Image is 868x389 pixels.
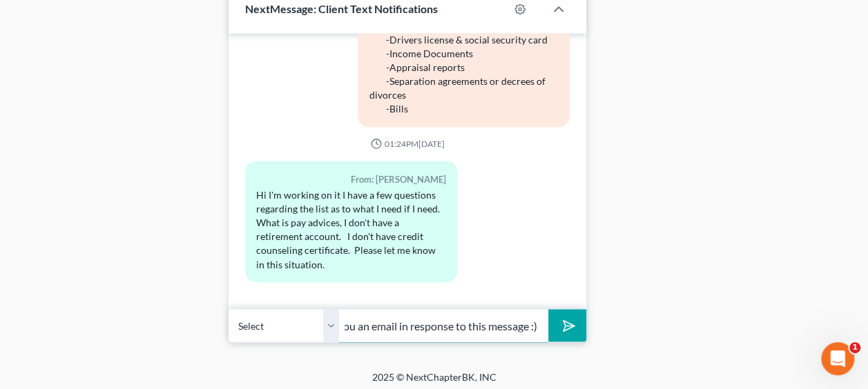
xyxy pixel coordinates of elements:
div: 01:24PM[DATE] [245,138,570,150]
iframe: Intercom live chat [821,342,854,375]
span: 1 [849,342,860,353]
div: From: [PERSON_NAME] [256,172,445,188]
div: Hi I'm working on it I have a few questions regarding the list as to what I need if I need. What ... [256,188,445,271]
input: Say something... [339,308,548,342]
span: NextMessage: Client Text Notifications [245,2,438,15]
